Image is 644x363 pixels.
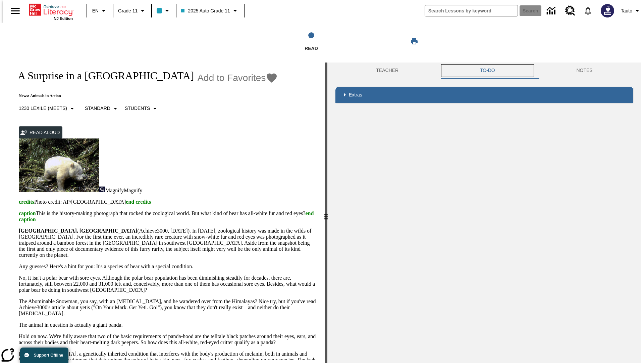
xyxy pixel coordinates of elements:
a: Notifications [579,2,597,19]
div: activity [327,63,641,363]
p: The Abominable Snowman, you say, with an [MEDICAL_DATA], and he wandered over from the Himalayas?... [19,298,317,317]
span: NJ Edition [54,16,73,21]
p: Hold on now. We're fully aware that two of the basic requirements of panda-hood are the telltale ... [19,333,317,346]
button: Select a new avatar [597,2,618,19]
button: Class color is light blue. Change class color [154,5,174,17]
button: Select Student [122,103,162,115]
button: Read Aloud [19,126,62,139]
span: end credits [126,199,151,205]
button: NOTES [536,63,633,79]
span: end caption [19,210,314,222]
span: Read [305,46,318,51]
p: News: Animals in Action [11,93,278,98]
button: Class: 2025 Auto Grade 11, Select your class [178,5,241,17]
a: Resource Center, Will open in new tab [561,2,579,20]
span: 2025 Auto Grade 11 [181,7,230,14]
span: caption [19,210,36,216]
h1: A Surprise in a [GEOGRAPHIC_DATA] [11,70,194,82]
p: Students [125,105,150,112]
p: This is the history-making photograph that rocked the zoological world. But what kind of bear has... [19,210,317,223]
button: Profile/Settings [618,5,644,17]
button: Scaffolds, Standard [82,103,122,115]
div: Extras [335,87,633,103]
img: albino pandas in China are sometimes mistaken for polar bears [19,138,99,192]
div: Press Enter or Spacebar and then press right and left arrow keys to move the slider [325,63,327,363]
button: Select Lexile, 1230 Lexile (Meets) [16,103,79,115]
p: 1230 Lexile (Meets) [19,105,67,112]
span: Magnify [124,188,142,193]
p: Extras [349,91,362,98]
div: Instructional Panel Tabs [335,63,633,79]
button: Teacher [335,63,439,79]
span: EN [92,7,99,14]
button: Print [404,35,425,47]
p: Any guesses? Here's a hint for you: It's a species of bear with a special condition. [19,264,317,270]
span: Magnify [105,188,124,193]
img: Avatar [601,4,614,17]
button: Grade: Grade 11, Select a grade [115,5,149,17]
span: credits [19,199,34,205]
button: Open side menu [5,1,25,21]
span: Grade 11 [118,7,138,14]
input: search field [425,5,518,16]
p: No, it isn't a polar bear with sore eyes. Although the polar bear population has been diminishing... [19,275,317,293]
button: TO-DO [439,63,536,79]
button: Language: EN, Select a language [89,5,111,17]
p: (Achieve3000, [DATE]). In [DATE], zoological history was made in the wilds of [GEOGRAPHIC_DATA]. ... [19,228,317,258]
p: Photo credit: AP/[GEOGRAPHIC_DATA] [19,199,317,205]
span: Support Offline [34,353,63,358]
span: Tauto [621,7,632,14]
div: reading [3,63,325,360]
button: Add to Favorites - A Surprise in a Bamboo Forest [197,72,278,84]
p: The animal in question is actually a giant panda. [19,322,317,328]
button: Support Offline [20,348,68,363]
p: Standard [85,105,110,112]
strong: [GEOGRAPHIC_DATA], [GEOGRAPHIC_DATA] [19,228,137,234]
a: Data Center [543,2,561,20]
img: Magnify [99,187,105,192]
span: Add to Favorites [197,73,266,83]
button: Read step 1 of 1 [224,23,398,60]
div: Home [29,2,73,21]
